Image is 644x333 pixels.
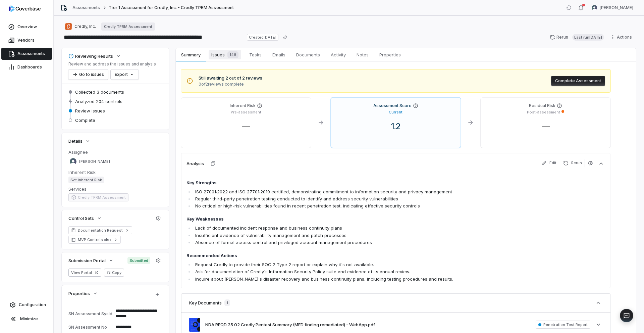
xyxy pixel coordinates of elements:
h4: Key Strengths [186,180,521,186]
p: Current [389,110,402,115]
span: 1 [224,299,230,306]
span: Tier 1 Assessment for Credly, Inc. - Credly TPRM Assessment [109,5,233,10]
div: SN Assessment No [68,325,113,330]
span: — [236,122,255,131]
a: Dashboards [1,61,52,73]
button: Samuel Folarin avatar[PERSON_NAME] [588,3,637,13]
div: SN Assessment SysId [68,311,113,316]
span: 0 of 2 reviews complete [199,82,262,87]
p: Review and address the issues and analysis [68,61,156,67]
button: Actions [608,32,636,42]
button: Edit [539,159,559,167]
button: Reviewing Results [66,50,123,62]
button: Details [66,135,93,147]
a: Credly TPRM Assessment [101,22,155,31]
h4: Recommended Actions [186,252,521,259]
dt: Assignee [68,149,162,155]
h4: Key Weaknesses [186,216,521,223]
span: Credly, Inc. [74,24,96,29]
span: Still awaiting 2 out of 2 reviews [199,75,262,82]
h3: Key Documents [189,300,222,306]
span: Set Inherent Risk [68,177,104,183]
a: Assessments [72,5,100,10]
span: Tasks [247,50,264,59]
span: Penetration Test Report [536,321,590,329]
dt: Services [68,186,162,192]
span: Control Sets [68,215,94,221]
span: Complete [75,117,95,123]
span: MVP Controls.xlsx [78,237,111,242]
button: https://credly.com/Credly, Inc. [63,20,98,33]
li: No critical or high-risk vulnerabilities found in recent penetration test, indicating effective s... [194,202,521,209]
span: — [536,122,555,131]
span: Dashboards [17,64,42,70]
h3: Analysis [186,160,204,166]
span: 1.2 [386,122,406,131]
span: Details [68,138,83,144]
span: 149 [227,51,238,58]
li: ISO 27001:2022 and ISO 27701:2019 certified, demonstrating commitment to information security and... [194,188,521,195]
h4: Assessment Score [373,103,412,108]
button: Properties [66,287,100,299]
span: [PERSON_NAME] [600,5,633,10]
span: Properties [68,290,90,296]
a: Overview [1,21,52,33]
li: Insufficient evidence of vulnerability management and patch processes [194,232,521,239]
li: Request Credly to provide their SOC 2 Type 2 report or explain why it's not available. [194,261,521,268]
img: logo-D7KZi-bG.svg [9,5,41,12]
span: Submitted [127,257,150,264]
span: Notes [354,50,371,59]
span: Documents [293,50,323,59]
span: Emails [270,50,288,59]
span: Activity [328,50,348,59]
span: Issues [209,50,241,59]
span: Analyzed 204 controls [75,98,122,104]
button: Control Sets [66,212,104,224]
span: Properties [377,50,404,59]
a: Configuration [3,299,51,311]
img: Samuel Folarin avatar [592,5,597,10]
span: Summary [178,50,203,59]
span: [PERSON_NAME] [79,159,110,164]
button: NDA REQD 25 02 Credly Pentest Summary (MED finding remediated) - WebApp.pdf [205,322,375,328]
span: Overview [17,24,37,30]
h4: Residual Risk [529,103,555,108]
button: Export [111,69,139,80]
li: Regular third-party penetration testing conducted to identify and address security vulnerabilities [194,195,521,202]
a: Assessments [1,48,52,60]
dt: Inherent Risk [68,169,162,175]
li: Lack of documented incident response and business continuity plans [194,225,521,232]
button: Submission Portal [66,254,116,267]
li: Ask for documentation of Credly's Information Security Policy suite and evidence of its annual re... [194,268,521,275]
span: Created [DATE] [247,34,278,41]
button: Rerun [560,159,585,167]
span: Assessments [17,51,45,56]
button: Go to issues [68,69,108,80]
button: Copy link [279,31,291,43]
span: Documentation Request [78,228,123,233]
button: View Portal [68,269,101,277]
a: Vendors [1,34,52,46]
span: Last run [DATE] [572,34,604,41]
span: Configuration [19,302,46,307]
span: Collected 3 documents [75,89,124,95]
span: Minimize [20,316,38,322]
button: Copy [104,269,124,277]
img: 02eb0e768b044034b0912798302bf51a.jpg [189,318,200,332]
p: Post-assessment [527,110,560,115]
h4: Inherent Risk [230,103,256,108]
li: Absence of formal access control and privileged account management procedures [194,239,521,246]
span: Review issues [75,108,105,114]
button: RerunLast run[DATE] [546,32,608,42]
span: Vendors [17,38,35,43]
button: Complete Assessment [551,76,605,86]
a: MVP Controls.xlsx [68,236,121,244]
div: Reviewing Results [68,53,113,59]
a: Documentation Request [68,226,132,234]
button: Minimize [3,312,51,326]
span: Submission Portal [68,257,106,264]
p: Pre-assessment [231,110,261,115]
img: Samuel Folarin avatar [70,158,76,165]
li: Inquire about [PERSON_NAME]'s disaster recovery and business continuity plans, including testing ... [194,276,521,283]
